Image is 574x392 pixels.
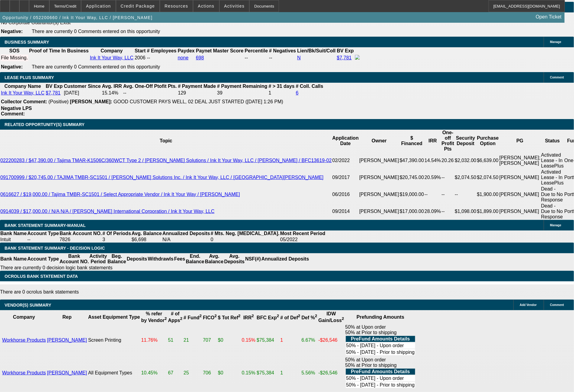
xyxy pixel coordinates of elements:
[541,169,564,186] td: Activated Lease - In LeasePlus
[550,303,564,307] span: Comment
[345,357,415,389] div: 50% at Upon order 50% at Prior to shipping
[5,40,49,45] span: BUSINESS SUMMARY
[5,246,105,251] span: Bank Statement Summary - Decision Logic
[168,324,182,356] td: 51
[245,55,268,61] div: --
[88,314,140,320] b: Asset Equipment Type
[499,203,541,220] td: [PERSON_NAME]
[277,314,279,318] sup: 2
[196,48,243,53] b: Paynet Master Score
[1,20,331,26] td: No Corporate Guarantor(s) Exist
[2,370,46,375] a: Workhorse Products
[81,0,115,12] button: Application
[256,324,279,356] td: $75,384
[131,231,162,237] th: Avg. Balance
[203,324,217,356] td: 707
[27,231,59,237] th: Account Type
[215,314,217,318] sup: 2
[27,237,59,243] td: --
[59,231,102,237] th: Bank Account NO.
[224,4,245,8] span: Activities
[5,223,86,228] span: BANK STATEMENT SUMMARY-MANUAL
[1,90,44,95] a: Ink It Your Way, LLC
[178,55,189,60] a: none
[160,0,193,12] button: Resources
[351,336,410,341] b: PreFund Amounts Details
[477,130,499,152] th: Purchase Option
[183,324,202,356] td: 21
[147,48,177,53] b: # Employees
[454,130,477,152] th: Security Deposit
[296,90,299,95] a: 6
[5,303,51,307] span: VENDOR(S) SUMMARY
[269,84,295,89] b: # > 31 days
[441,130,454,152] th: One-off Profit Pts
[102,231,131,237] th: # Of Periods
[126,253,148,265] th: Deposits
[64,90,101,96] td: [DATE]
[59,253,89,265] th: Bank Account NO.
[399,203,424,220] td: $17,000.00
[183,357,202,389] td: 25
[2,337,46,343] a: Workhorse Products
[346,375,415,381] td: 50% - [DATE] - Upon order
[302,315,317,320] b: Def %
[217,90,268,96] td: 39
[162,237,210,243] td: N/A
[199,314,202,318] sup: 2
[203,315,217,320] b: FICO
[218,324,241,356] td: $0
[135,48,146,53] b: Start
[70,99,112,104] b: [PERSON_NAME]:
[318,324,344,356] td: -$26,546
[29,48,89,54] th: Proof of Time In Business
[185,253,205,265] th: End. Balance
[147,55,150,60] span: --
[520,303,537,307] span: Add Vendor
[346,349,415,355] td: 50% - [DATE] - Prior to shipping
[454,169,477,186] td: $2,074.50
[141,324,167,356] td: 11.76%
[454,203,477,220] td: $1,098.00
[59,237,102,243] td: 7826
[355,55,360,60] img: facebook-icon.png
[541,152,564,169] td: Activated Lease - In LeasePlus
[550,224,561,227] span: Manage
[5,122,84,127] span: RELATED OPPORTUNITY(S) SUMMARY
[178,48,195,53] b: Paydex
[541,186,564,203] td: Dead - Due to No Response
[1,48,28,54] th: SOS
[359,130,399,152] th: Owner
[345,324,415,356] div: 50% at Upon order 50% at Prior to shipping
[168,311,182,323] b: # of Apps
[268,90,295,96] td: 1
[499,130,541,152] th: PG
[178,84,216,89] b: # Payment Made
[243,315,254,320] b: IRR
[332,130,359,152] th: Application Date
[134,55,146,61] td: 2006
[424,203,441,220] td: 28.09%
[241,357,256,389] td: 0.15%
[32,64,160,69] span: There are currently 0 Comments entered on this opportunity
[550,76,564,79] span: Comment
[399,169,424,186] td: $20,745.00
[245,48,268,53] b: Percentile
[1,99,47,104] b: Collector Comment:
[301,357,318,389] td: 5.56%
[424,169,441,186] td: 20.59%
[193,0,219,12] button: Actions
[297,48,336,53] b: Lien/Bk/Suit/Coll
[424,186,441,203] td: --
[332,186,359,203] td: 06/2016
[0,209,215,214] a: 0914039 / $17,000.00 / N/A N/A / [PERSON_NAME] International Corporation / Ink It Your Way, LLC
[113,99,283,104] span: GOOD CUSTOMER PAYS WELL, 02 DEAL JUST STARTED ([DATE] 1:26 PM)
[318,311,344,323] b: IDW Gain/Loss
[550,40,561,44] span: Manage
[123,90,177,96] td: --
[121,4,155,8] span: Credit Package
[196,55,204,60] a: 698
[477,186,499,203] td: $1,900.00
[27,253,59,265] th: Account Type
[13,314,35,320] b: Company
